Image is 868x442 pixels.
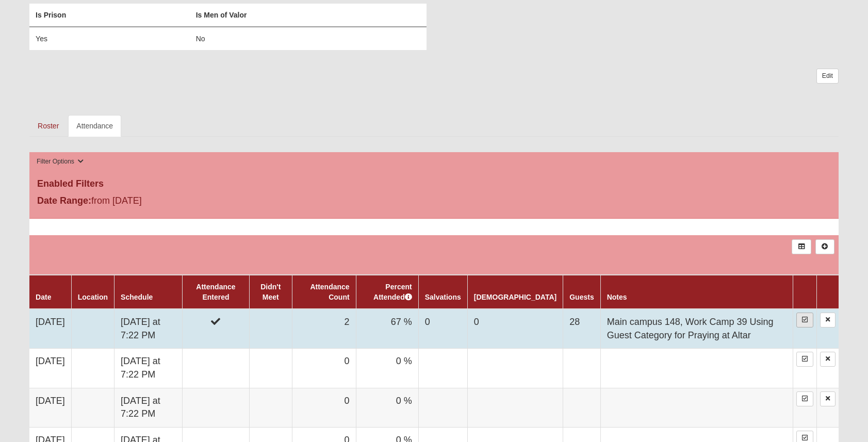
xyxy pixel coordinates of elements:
[563,309,600,349] td: 28
[29,388,71,427] td: [DATE]
[114,349,183,388] td: [DATE] at 7:22 PM
[292,388,356,427] td: 0
[563,275,600,309] th: Guests
[68,115,121,137] a: Attendance
[29,194,299,210] div: from [DATE]
[820,313,836,328] a: Delete
[356,388,418,427] td: 0 %
[29,27,190,50] td: Yes
[34,156,87,167] button: Filter Options
[310,283,349,301] a: Attendance Count
[114,388,183,427] td: [DATE] at 7:22 PM
[792,239,811,254] a: Export to Excel
[600,309,793,349] td: Main campus 148, Work Camp 39 Using Guest Category for Praying at Altar
[467,309,563,349] td: 0
[29,309,71,349] td: [DATE]
[418,275,467,309] th: Salvations
[796,352,813,367] a: Enter Attendance
[114,309,183,349] td: [DATE] at 7:22 PM
[373,283,412,301] a: Percent Attended
[36,293,51,301] a: Date
[292,309,356,349] td: 2
[820,352,836,367] a: Delete
[356,349,418,388] td: 0 %
[196,283,235,301] a: Attendance Entered
[820,391,836,406] a: Delete
[816,69,839,84] a: Edit
[292,349,356,388] td: 0
[29,115,67,137] a: Roster
[796,391,813,406] a: Enter Attendance
[418,309,467,349] td: 0
[29,349,71,388] td: [DATE]
[29,4,190,27] th: Is Prison
[37,194,91,208] label: Date Range:
[260,283,281,301] a: Didn't Meet
[190,27,427,50] td: No
[190,4,427,27] th: Is Men of Valor
[815,239,834,254] a: Alt+N
[607,293,627,301] a: Notes
[356,309,418,349] td: 67 %
[78,293,108,301] a: Location
[796,313,813,328] a: Enter Attendance
[37,178,831,190] h4: Enabled Filters
[467,275,563,309] th: [DEMOGRAPHIC_DATA]
[121,293,153,301] a: Schedule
